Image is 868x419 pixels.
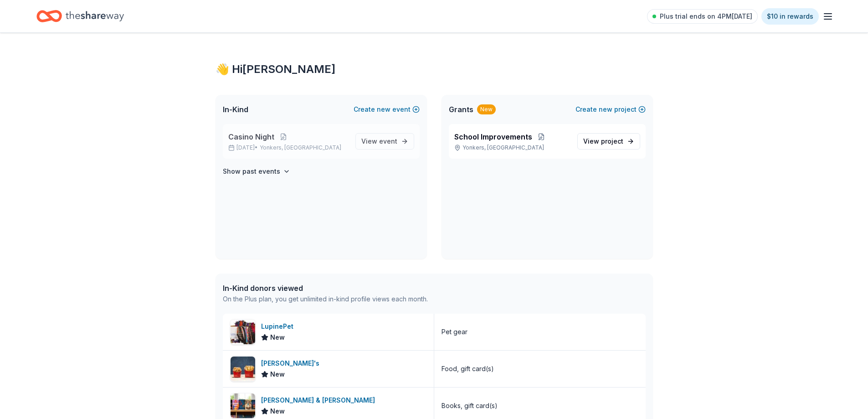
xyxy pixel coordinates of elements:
div: LupinePet [261,321,297,332]
span: new [377,104,390,115]
div: Books, gift card(s) [442,400,498,411]
p: Yonkers, [GEOGRAPHIC_DATA] [454,144,570,151]
img: Image for LupinePet [231,320,255,344]
div: [PERSON_NAME] & [PERSON_NAME] [261,395,379,406]
a: View project [577,133,640,150]
div: New [477,104,496,114]
span: Grants [449,104,473,115]
div: Food, gift card(s) [442,363,494,374]
a: Home [36,5,124,27]
span: Plus trial ends on 4PM[DATE] [660,11,752,22]
span: New [270,369,285,380]
span: Yonkers, [GEOGRAPHIC_DATA] [260,144,341,151]
button: Show past events [223,166,290,177]
span: event [379,137,397,145]
p: [DATE] • [228,144,348,151]
button: Createnewproject [575,104,646,115]
span: School Improvements [454,131,532,142]
span: New [270,332,285,343]
div: 👋 Hi [PERSON_NAME] [216,62,653,77]
span: New [270,406,285,417]
a: Plus trial ends on 4PM[DATE] [647,9,758,24]
span: View [583,136,623,147]
img: Image for Wendy's [231,357,255,381]
a: View event [355,133,414,150]
span: In-Kind [223,104,248,115]
div: On the Plus plan, you get unlimited in-kind profile views each month. [223,294,428,305]
span: View [361,136,397,147]
img: Image for Barnes & Noble [231,393,255,418]
div: In-Kind donors viewed [223,283,428,294]
div: [PERSON_NAME]'s [261,358,323,369]
span: project [601,137,623,145]
div: Pet gear [442,326,467,337]
a: $10 in rewards [761,8,819,25]
span: Casino Night [228,131,274,142]
h4: Show past events [223,166,280,177]
button: Createnewevent [354,104,420,115]
span: new [599,104,612,115]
